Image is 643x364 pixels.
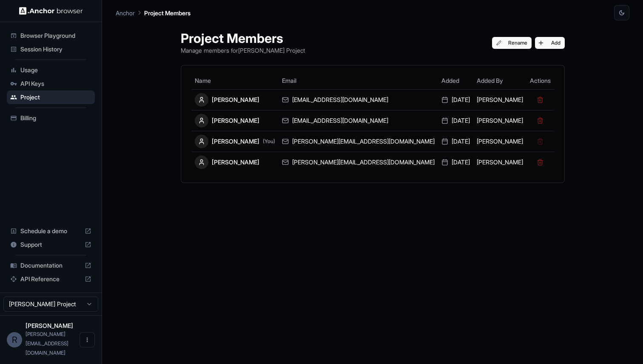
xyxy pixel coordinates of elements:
th: Email [279,72,438,89]
div: Usage [7,63,95,77]
button: Open menu [80,332,95,347]
span: API Reference [20,275,81,283]
div: [EMAIL_ADDRESS][DOMAIN_NAME] [282,96,435,104]
span: Billing [20,114,91,122]
span: ryan@plato.so [26,331,68,356]
td: [PERSON_NAME] [473,152,526,172]
div: API Reference [7,272,95,286]
div: R [7,332,22,347]
div: [PERSON_NAME] [195,93,275,107]
span: Schedule a demo [20,227,81,235]
div: [DATE] [441,158,470,166]
div: [PERSON_NAME][EMAIL_ADDRESS][DOMAIN_NAME] [282,137,435,146]
span: Browser Playground [20,31,91,40]
td: [PERSON_NAME] [473,110,526,131]
div: [PERSON_NAME] [195,155,275,169]
span: Documentation [20,261,81,270]
div: Project [7,90,95,104]
th: Actions [526,72,554,89]
span: API Keys [20,79,91,88]
div: [DATE] [441,137,470,146]
div: Browser Playground [7,29,95,42]
td: [PERSON_NAME] [473,131,526,152]
p: Manage members for [PERSON_NAME] Project [181,46,305,55]
div: [EMAIL_ADDRESS][DOMAIN_NAME] [282,116,435,125]
div: [PERSON_NAME] [195,114,275,127]
button: Rename [492,37,532,49]
h1: Project Members [181,31,305,46]
div: API Keys [7,77,95,90]
div: Documentation [7,259,95,272]
div: Billing [7,111,95,125]
div: Support [7,238,95,251]
div: Session History [7,42,95,56]
div: Schedule a demo [7,224,95,238]
div: [PERSON_NAME] [195,135,275,148]
p: Project Members [144,8,191,17]
div: [PERSON_NAME][EMAIL_ADDRESS][DOMAIN_NAME] [282,158,435,166]
span: Usage [20,66,91,74]
th: Added [438,72,473,89]
div: [DATE] [441,116,470,125]
span: Support [20,240,81,249]
th: Name [191,72,279,89]
nav: breadcrumb [116,8,191,17]
span: Ryan Voigt [26,322,73,329]
td: [PERSON_NAME] [473,89,526,110]
span: Session History [20,45,91,54]
div: [DATE] [441,96,470,104]
th: Added By [473,72,526,89]
img: Anchor Logo [19,7,83,15]
button: Add [535,37,565,49]
span: (You) [263,138,275,145]
span: Project [20,93,91,102]
p: Anchor [116,8,135,17]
